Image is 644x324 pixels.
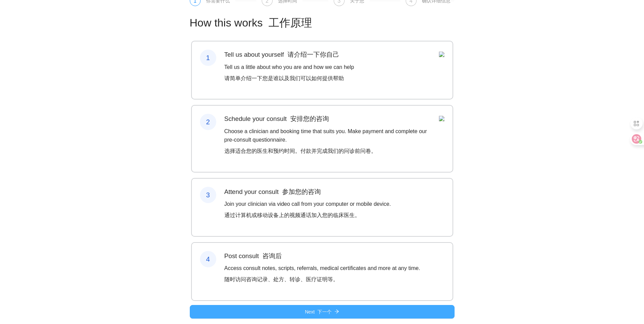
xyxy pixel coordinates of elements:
img: Assets%2FWeTelehealthBookingWizard%2FDALL%C2%B7E%202023-02-07%2021.19.39%20-%20minimalist%20blue%... [439,52,444,57]
div: 1 [200,50,216,66]
span: Next [305,308,332,316]
h3: Schedule your consult [224,114,431,124]
span: arrow-right [334,309,339,314]
p: Join your clinician via video call from your computer or mobile device. [224,200,391,222]
font: 咨询后 [262,252,282,259]
div: 3 [200,187,216,203]
button: Next 下一个arrow-right [190,305,455,319]
font: 下一个 [317,309,332,314]
h3: Post consult [224,251,420,261]
div: 4 [200,251,216,267]
font: 通过计算机或移动设备上的视频通话加入您的临床医生。 [224,212,360,218]
font: 参加您的咨询 [282,188,321,195]
h3: Attend your consult [224,187,391,197]
font: 安排您的咨询 [290,115,329,122]
font: 随时访问咨询记录、处方、转诊、医疗证明等。 [224,276,338,282]
h1: How this works [190,14,455,31]
p: Access consult notes, scripts, referrals, medical certificates and more at any time. [224,264,420,286]
font: 工作原理 [269,17,312,29]
font: 请介绍一下你自己 [288,51,339,58]
p: Tell us a little about who you are and how we can help [224,63,354,85]
p: Choose a clinician and booking time that suits you. Make payment and complete our pre-consult que... [224,127,431,158]
div: 2 [200,114,216,130]
font: 请简单介绍一下您是谁以及我们可以如何提供帮助 [224,75,344,81]
img: Assets%2FWeTelehealthBookingWizard%2FDALL%C2%B7E%202023-02-07%2021.21.44%20-%20minimalist%20blue%... [439,116,444,121]
h3: Tell us about yourself [224,50,354,59]
font: 选择适合您的医生和预约时间。付款并完成我们的问诊前问卷。 [224,148,376,154]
